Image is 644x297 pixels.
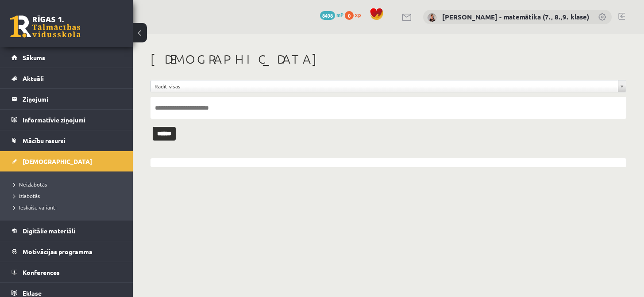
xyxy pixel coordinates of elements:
[154,80,614,92] span: Rādīt visas
[151,80,626,92] a: Rādīt visas
[23,268,60,276] span: Konferences
[23,137,66,145] span: Mācību resursi
[12,221,122,241] a: Digitālie materiāli
[355,11,361,18] span: xp
[13,192,40,199] span: Izlabotās
[23,227,75,235] span: Digitālie materiāli
[12,241,122,262] a: Motivācijas programma
[23,289,42,297] span: Eklase
[23,53,45,61] span: Sākums
[23,247,93,255] span: Motivācijas programma
[23,89,122,109] legend: Ziņojumi
[345,11,354,20] span: 0
[428,13,436,22] img: Irēna Roze - matemātika (7., 8.,9. klase)
[23,110,122,130] legend: Informatīvie ziņojumi
[12,89,122,109] a: Ziņojumi
[336,11,343,18] span: mP
[12,110,122,130] a: Informatīvie ziņojumi
[13,181,47,188] span: Neizlabotās
[320,11,335,20] span: 8498
[10,15,81,38] a: Rīgas 1. Tālmācības vidusskola
[12,47,122,68] a: Sākums
[12,262,122,282] a: Konferences
[345,11,365,18] a: 0 xp
[320,11,343,18] a: 8498 mP
[13,192,124,200] a: Izlabotās
[13,180,124,188] a: Neizlabotās
[442,12,589,21] a: [PERSON_NAME] - matemātika (7., 8.,9. klase)
[23,157,92,165] span: [DEMOGRAPHIC_DATA]
[150,52,626,67] h1: [DEMOGRAPHIC_DATA]
[12,68,122,88] a: Aktuāli
[12,151,122,171] a: [DEMOGRAPHIC_DATA]
[13,203,124,211] a: Ieskaišu varianti
[23,74,44,82] span: Aktuāli
[12,130,122,151] a: Mācību resursi
[13,204,57,211] span: Ieskaišu varianti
